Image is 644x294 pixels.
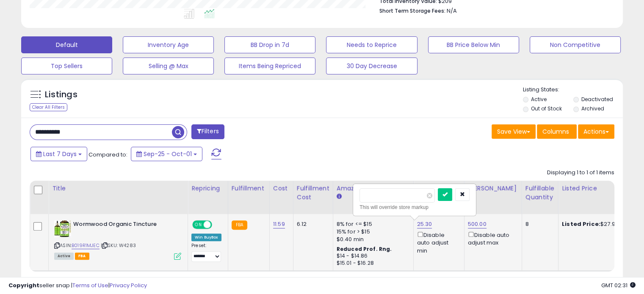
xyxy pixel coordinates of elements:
[45,89,77,101] h5: Listings
[447,7,457,15] span: N/A
[525,184,555,202] div: Fulfillable Quantity
[72,281,108,289] a: Terms of Use
[601,281,636,289] span: 2025-10-9 02:31 GMT
[21,36,112,53] button: Default
[337,236,407,243] div: $0.40 min
[101,242,136,249] span: | SKU: W4283
[193,221,204,228] span: ON
[581,105,604,112] label: Archived
[232,184,266,193] div: Fulfillment
[531,96,547,103] label: Active
[211,221,224,228] span: OFF
[326,58,417,74] button: 30 Day Decrease
[54,220,71,237] img: 51xcJiCJCwL._SL40_.jpg
[523,86,623,94] p: Listing States:
[224,58,315,74] button: Items Being Repriced
[191,234,221,241] div: Win BuyBox
[428,36,519,53] button: BB Price Below Min
[131,147,202,161] button: Sep-25 - Oct-01
[468,184,518,193] div: [PERSON_NAME]
[297,220,326,228] div: 6.12
[337,184,410,193] div: Amazon Fees
[88,151,127,159] span: Compared to:
[30,147,87,161] button: Last 7 Days
[273,220,285,228] a: 11.59
[72,242,100,249] a: B019R1MJEC
[337,220,407,228] div: 8% for <= $15
[337,245,392,253] b: Reduced Prof. Rng.
[273,184,290,193] div: Cost
[75,253,89,260] span: FBA
[297,184,329,202] div: Fulfillment Cost
[110,281,147,289] a: Privacy Policy
[468,230,515,247] div: Disable auto adjust max
[531,105,562,112] label: Out of Stock
[52,184,184,193] div: Title
[337,193,342,201] small: Amazon Fees.
[337,253,407,260] div: $14 - $14.86
[21,58,112,74] button: Top Sellers
[54,253,74,260] span: All listings currently available for purchase on Amazon
[530,36,621,53] button: Non Competitive
[417,220,432,228] a: 25.30
[191,184,224,193] div: Repricing
[30,103,67,111] div: Clear All Filters
[8,281,39,289] strong: Copyright
[547,169,614,177] div: Displaying 1 to 1 of 1 items
[326,36,417,53] button: Needs to Reprice
[562,220,632,228] div: $27.96
[542,127,569,136] span: Columns
[73,220,176,231] b: Wormwood Organic Tincture
[191,124,224,139] button: Filters
[379,7,445,14] b: Short Term Storage Fees:
[43,150,77,158] span: Last 7 Days
[337,228,407,236] div: 15% for > $15
[337,260,407,267] div: $15.01 - $16.28
[8,282,147,290] div: seller snap | |
[578,124,614,139] button: Actions
[537,124,577,139] button: Columns
[562,220,600,228] b: Listed Price:
[191,243,221,262] div: Preset:
[144,150,192,158] span: Sep-25 - Oct-01
[562,184,635,193] div: Listed Price
[468,220,486,228] a: 500.00
[359,203,470,212] div: This will override store markup
[232,220,247,230] small: FBA
[54,220,181,259] div: ASIN:
[492,124,536,139] button: Save View
[525,220,552,228] div: 8
[123,58,214,74] button: Selling @ Max
[123,36,214,53] button: Inventory Age
[417,230,458,255] div: Disable auto adjust min
[581,96,613,103] label: Deactivated
[224,36,315,53] button: BB Drop in 7d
